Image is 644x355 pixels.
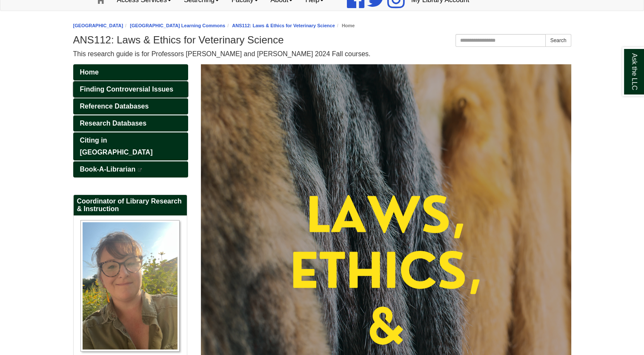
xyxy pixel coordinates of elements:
[80,220,180,351] img: Profile Photo
[80,120,147,127] span: Research Databases
[80,137,153,156] span: Citing in [GEOGRAPHIC_DATA]
[73,81,188,97] a: Finding Controversial Issues
[73,98,188,115] a: Reference Databases
[73,22,571,30] nav: breadcrumb
[73,161,188,177] a: Book-A-Librarian
[74,195,187,216] h2: Coordinator of Library Research & Instruction
[232,23,335,28] a: ANS112: Laws & Ethics for Veterinary Science
[137,168,143,172] i: This link opens in a new window
[80,86,174,93] span: Finding Controversial Issues
[80,69,99,76] span: Home
[545,34,571,47] button: Search
[130,23,225,28] a: [GEOGRAPHIC_DATA] Learning Commons
[335,22,355,30] li: Home
[73,132,188,160] a: Citing in [GEOGRAPHIC_DATA]
[73,50,371,57] span: This research guide is for Professors [PERSON_NAME] and [PERSON_NAME] 2024 Fall courses.
[80,166,136,173] span: Book-A-Librarian
[73,34,571,46] h1: ANS112: Laws & Ethics for Veterinary Science
[80,103,149,110] span: Reference Databases
[73,115,188,132] a: Research Databases
[73,64,188,80] a: Home
[73,23,123,28] a: [GEOGRAPHIC_DATA]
